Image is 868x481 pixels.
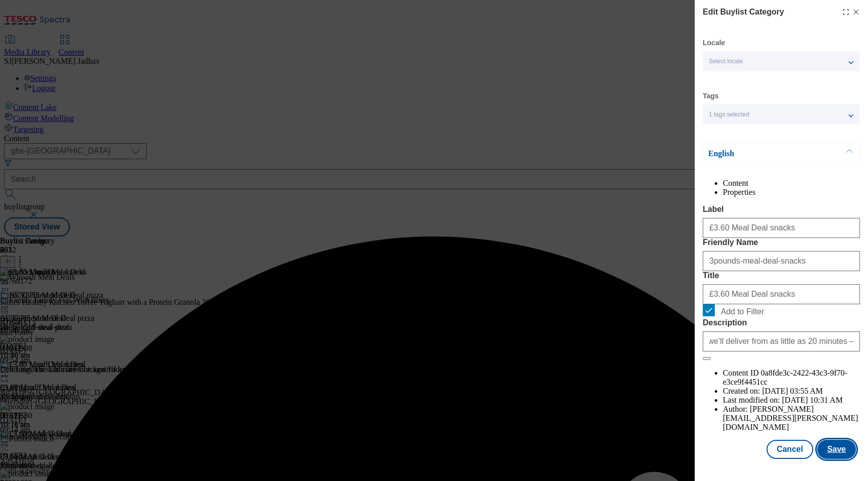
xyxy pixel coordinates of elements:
h4: Edit Buylist Category [703,6,784,18]
li: Created on: [723,387,860,396]
li: Author: [723,405,860,432]
label: Description [703,318,860,327]
span: [DATE] 03:55 AM [762,387,823,395]
span: [DATE] 10:31 AM [782,396,843,404]
li: Last modified on: [723,396,860,405]
span: Add to Filter [721,307,764,316]
button: Save [817,440,856,459]
label: Label [703,205,860,214]
label: Locale [703,40,725,46]
label: Tags [703,93,719,99]
p: English [708,149,814,159]
button: Select locale [703,51,859,71]
li: Content ID [723,369,860,387]
li: Properties [723,188,860,197]
span: 1 tags selected [709,111,749,118]
span: Select locale [709,58,743,65]
button: 1 tags selected [703,104,859,125]
li: Content [723,179,860,188]
span: [PERSON_NAME][EMAIL_ADDRESS][PERSON_NAME][DOMAIN_NAME] [723,405,858,431]
input: Enter Friendly Name [703,251,860,271]
div: Modal [703,6,860,459]
input: Enter Description [703,331,860,351]
input: Enter Label [703,218,860,238]
button: Cancel [767,440,813,459]
label: Title [703,271,860,280]
label: Friendly Name [703,238,860,247]
input: Enter Title [703,284,860,304]
span: 0a8fde3c-2422-43c3-9f70-e3ce9f4451cc [723,369,847,386]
